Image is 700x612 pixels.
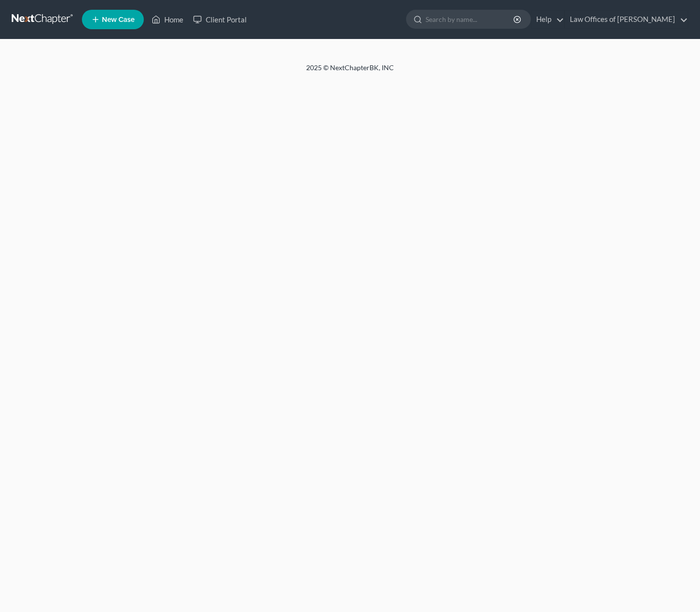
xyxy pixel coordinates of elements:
[147,11,188,28] a: Home
[188,11,252,28] a: Client Portal
[531,11,564,28] a: Help
[565,11,688,28] a: Law Offices of [PERSON_NAME]
[72,63,628,80] div: 2025 © NextChapterBK, INC
[102,16,135,23] span: New Case
[426,10,515,28] input: Search by name...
